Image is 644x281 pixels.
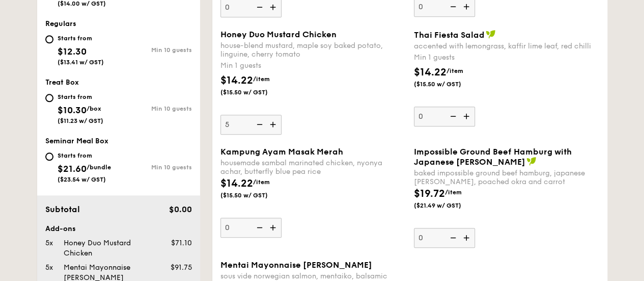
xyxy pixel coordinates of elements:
img: icon-add.58712e84.svg [266,218,282,237]
span: /item [253,178,270,186]
img: icon-reduce.1d2dbef1.svg [444,228,460,247]
span: $14.22 [220,74,253,87]
span: Subtotal [45,205,80,214]
span: ($15.50 w/ GST) [414,80,483,88]
input: Thai Fiesta Saladaccented with lemongrass, kaffir lime leaf, red chilliMin 1 guests$14.22/item($1... [414,107,475,126]
span: $19.72 [414,188,445,200]
img: icon-reduce.1d2dbef1.svg [444,107,460,126]
span: Treat Box [45,78,79,87]
input: Kampung Ayam Masak Merahhousemade sambal marinated chicken, nyonya achar, butterfly blue pea rice... [220,218,282,238]
span: ($11.23 w/ GST) [58,117,103,124]
img: icon-vegan.f8ff3823.svg [526,157,537,166]
input: Starts from$10.30/box($11.23 w/ GST)Min 10 guests [45,94,53,102]
span: Kampung Ayam Masak Merah [220,147,343,157]
span: /item [446,67,463,74]
span: ($21.49 w/ GST) [414,201,483,210]
div: Min 1 guests [220,61,406,71]
div: house-blend mustard, maple soy baked potato, linguine, cherry tomato [220,41,406,59]
img: icon-reduce.1d2dbef1.svg [251,115,266,134]
input: Impossible Ground Beef Hamburg with Japanese [PERSON_NAME]baked impossible ground beef hamburg, j... [414,228,475,248]
span: $10.30 [58,105,87,116]
img: icon-reduce.1d2dbef1.svg [251,218,266,237]
img: icon-add.58712e84.svg [266,115,282,134]
input: Starts from$12.30($13.41 w/ GST)Min 10 guests [45,35,53,43]
span: $0.00 [169,205,191,214]
span: $14.22 [414,66,446,79]
span: Impossible Ground Beef Hamburg with Japanese [PERSON_NAME] [414,147,572,167]
div: Min 1 guests [414,53,599,63]
div: Add-ons [45,224,192,234]
span: Regulars [45,19,76,28]
div: baked impossible ground beef hamburg, japanese [PERSON_NAME], poached okra and carrot [414,169,599,186]
span: Mentai Mayonnaise [PERSON_NAME] [220,260,372,270]
img: icon-vegan.f8ff3823.svg [486,30,496,39]
div: Min 10 guests [119,46,192,54]
span: $12.30 [58,46,87,57]
div: Min 10 guests [119,164,192,171]
span: /item [253,75,270,83]
div: Starts from [58,151,111,160]
span: ($15.50 w/ GST) [220,191,290,199]
span: Thai Fiesta Salad [414,30,485,40]
div: accented with lemongrass, kaffir lime leaf, red chilli [414,42,599,50]
div: housemade sambal marinated chicken, nyonya achar, butterfly blue pea rice [220,159,406,176]
img: icon-add.58712e84.svg [460,228,475,247]
div: 5x [41,238,60,248]
span: ($15.50 w/ GST) [220,88,290,96]
span: /box [87,105,101,112]
span: $91.75 [170,263,191,272]
span: Seminar Meal Box [45,137,108,145]
input: Starts from$21.60/bundle($23.54 w/ GST)Min 10 guests [45,152,53,161]
span: ($23.54 w/ GST) [58,176,106,183]
input: Honey Duo Mustard Chickenhouse-blend mustard, maple soy baked potato, linguine, cherry tomatoMin ... [220,115,282,135]
span: $21.60 [58,163,87,174]
div: Honey Duo Mustard Chicken [60,238,152,259]
img: icon-add.58712e84.svg [460,107,475,126]
span: /item [445,189,462,196]
span: ($13.41 w/ GST) [58,59,104,66]
span: $71.10 [171,239,191,247]
div: Starts from [58,34,104,42]
div: Starts from [58,93,103,101]
div: Min 10 guests [119,105,192,112]
span: Honey Duo Mustard Chicken [220,30,337,39]
div: 5x [41,263,60,273]
span: $14.22 [220,177,253,190]
span: /bundle [87,164,111,171]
